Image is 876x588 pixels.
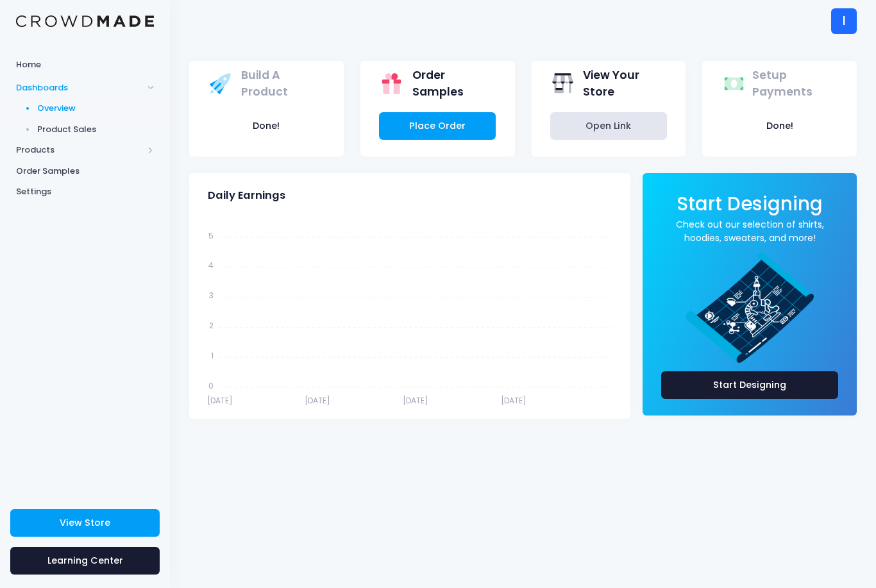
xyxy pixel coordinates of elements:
[16,144,143,156] span: Products
[208,189,285,202] span: Daily Earnings
[10,509,160,537] a: View Store
[16,81,143,94] span: Dashboards
[37,123,155,136] span: Product Sales
[752,67,834,101] span: Setup Payments
[403,395,428,406] tspan: [DATE]
[209,290,214,301] tspan: 3
[16,15,154,28] img: Logo
[16,185,154,198] span: Settings
[208,112,324,140] button: Done!
[37,102,155,115] span: Overview
[677,201,823,214] a: Start Designing
[208,260,214,271] tspan: 4
[16,58,154,71] span: Home
[831,8,857,34] div: I
[305,395,330,406] tspan: [DATE]
[412,67,492,101] span: Order Samples
[47,554,123,567] span: Learning Center
[241,67,321,101] span: Build A Product
[208,380,214,391] tspan: 0
[211,349,214,360] tspan: 1
[550,112,667,140] a: Open Link
[501,395,526,406] tspan: [DATE]
[583,67,663,101] span: View Your Store
[207,395,233,406] tspan: [DATE]
[16,165,154,178] span: Order Samples
[379,112,496,140] a: Place Order
[209,320,214,331] tspan: 2
[661,371,838,399] a: Start Designing
[208,230,214,240] tspan: 5
[677,190,823,217] span: Start Designing
[60,516,110,529] span: View Store
[661,218,838,245] a: Check out our selection of shirts, hoodies, sweaters, and more!
[10,547,160,575] a: Learning Center
[721,112,838,140] button: Done!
